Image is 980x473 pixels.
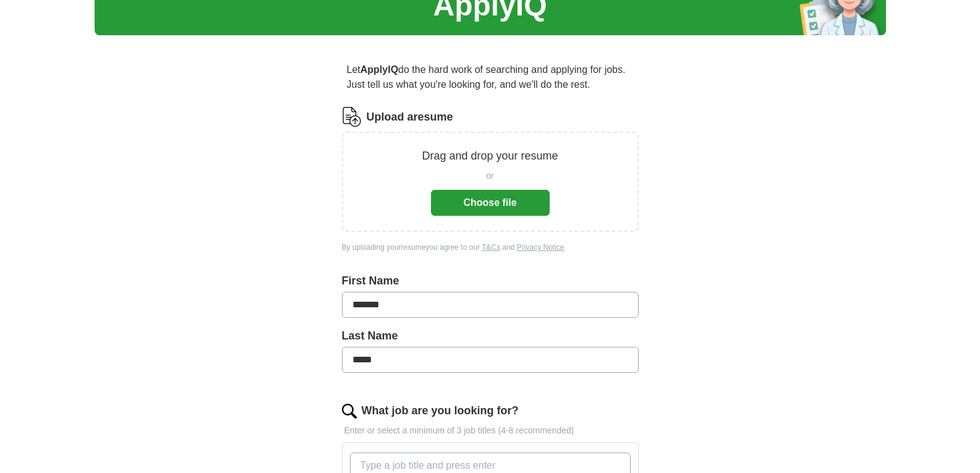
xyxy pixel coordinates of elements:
[342,107,362,127] img: CV Icon
[342,273,639,289] label: First Name
[360,64,398,75] strong: ApplyIQ
[482,243,500,252] a: T&Cs
[486,169,493,182] span: or
[342,242,639,253] div: By uploading your resume you agree to our and .
[517,243,565,252] a: Privacy Notice
[342,424,639,437] p: Enter or select a minimum of 3 job titles (4-8 recommended)
[342,328,639,344] label: Last Name
[342,404,357,419] img: search.png
[342,58,639,97] p: Let do the hard work of searching and applying for jobs. Just tell us what you're looking for, an...
[362,403,519,419] label: What job are you looking for?
[367,109,453,126] label: Upload a resume
[431,190,550,216] button: Choose file
[422,148,558,164] p: Drag and drop your resume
